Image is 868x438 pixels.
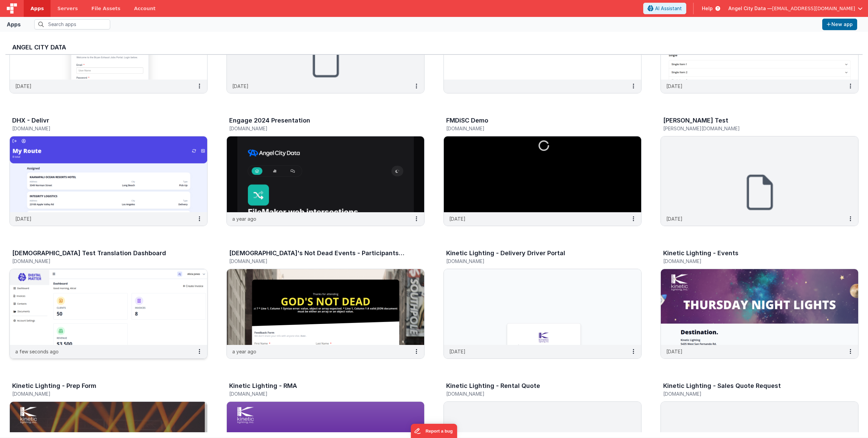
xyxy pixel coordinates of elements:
h3: Kinetic Lighting - RMA [229,382,297,389]
h3: [PERSON_NAME] Test [663,117,728,124]
h5: [DOMAIN_NAME] [663,391,842,396]
p: [DATE] [666,348,683,355]
h3: FMDiSC Demo [446,117,488,124]
span: AI Assistant [655,5,682,12]
p: [DATE] [666,83,683,90]
p: [DATE] [15,215,32,222]
p: a few seconds ago [15,348,59,355]
h5: [DOMAIN_NAME] [446,391,625,396]
p: a year ago [232,215,256,222]
h5: [DOMAIN_NAME] [229,126,408,131]
h3: Engage 2024 Presentation [229,117,310,124]
h5: [PERSON_NAME][DOMAIN_NAME] [663,126,842,131]
h3: Kinetic Lighting - Sales Quote Request [663,382,781,389]
p: [DATE] [666,215,683,222]
h3: [DEMOGRAPHIC_DATA]'s Not Dead Events - Participants Forms & Surveys [229,250,406,257]
button: AI Assistant [643,3,686,14]
button: New app [822,19,857,30]
h5: [DOMAIN_NAME] [446,259,625,264]
span: Servers [57,5,78,12]
button: Angel City Data — [EMAIL_ADDRESS][DOMAIN_NAME] [728,5,863,12]
h5: [DOMAIN_NAME] [12,259,191,264]
h3: Angel City Data [12,44,856,51]
h5: [DOMAIN_NAME] [229,259,408,264]
div: Apps [7,20,21,28]
h5: [DOMAIN_NAME] [12,391,191,396]
span: Apps [31,5,44,12]
input: Search apps [34,19,110,29]
p: [DATE] [15,83,32,90]
p: [DATE] [449,348,466,355]
span: Angel City Data — [728,5,772,12]
h3: Kinetic Lighting - Events [663,250,738,257]
h3: DHX - Delivr [12,117,49,124]
iframe: Marker.io feedback button [411,424,457,438]
h3: Kinetic Lighting - Rental Quote [446,382,540,389]
h3: [DEMOGRAPHIC_DATA] Test Translation Dashboard [12,250,166,257]
p: [DATE] [232,83,249,90]
p: [DATE] [449,215,466,222]
h5: [DOMAIN_NAME] [446,126,625,131]
span: [EMAIL_ADDRESS][DOMAIN_NAME] [772,5,855,12]
h5: [DOMAIN_NAME] [12,126,191,131]
p: a year ago [232,348,256,355]
h3: Kinetic Lighting - Prep Form [12,382,96,389]
h5: [DOMAIN_NAME] [663,259,842,264]
h5: [DOMAIN_NAME] [229,391,408,396]
span: Help [702,5,713,12]
h3: Kinetic Lighting - Delivery Driver Portal [446,250,565,257]
span: File Assets [92,5,121,12]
